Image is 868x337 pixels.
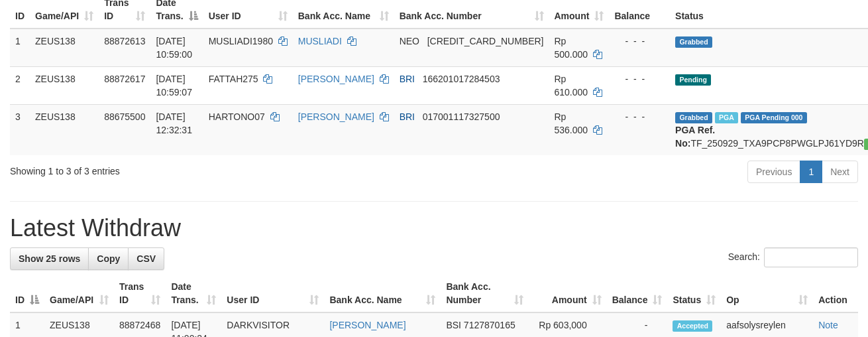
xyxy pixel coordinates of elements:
[298,74,374,84] a: [PERSON_NAME]
[298,36,342,46] a: MUSLIADI
[209,111,265,122] span: HARTONO07
[673,320,712,332] span: Accepted
[614,110,665,123] div: - - -
[427,36,544,46] span: Copy 5859457168856576 to clipboard
[10,215,858,241] h1: Latest Withdraw
[818,320,838,330] a: Note
[329,320,406,330] a: [PERSON_NAME]
[800,161,822,183] a: 1
[166,275,221,312] th: Date Trans.: activate to sort column ascending
[209,74,258,84] span: FATTAH275
[156,111,192,135] span: [DATE] 12:32:31
[555,74,588,98] span: Rp 610.000
[104,111,145,122] span: 88675500
[764,247,858,267] input: Search:
[400,111,415,122] span: BRI
[44,275,114,312] th: Game/API: activate to sort column ascending
[221,275,324,312] th: User ID: activate to sort column ascending
[400,74,415,84] span: BRI
[128,247,164,270] a: CSV
[555,111,588,135] span: Rp 536.000
[555,36,588,60] span: Rp 500.000
[715,112,738,123] span: Marked by aaftrukkakada
[10,29,30,67] td: 1
[97,253,120,264] span: Copy
[728,247,858,267] label: Search:
[721,275,813,312] th: Op: activate to sort column ascending
[104,36,145,46] span: 88872613
[10,275,44,312] th: ID: activate to sort column descending
[209,36,273,46] span: MUSLIADI1980
[10,159,352,178] div: Showing 1 to 3 of 3 entries
[30,29,99,67] td: ZEUS138
[423,74,500,84] span: Copy 166201017284503 to clipboard
[114,275,166,312] th: Trans ID: activate to sort column ascending
[156,74,192,98] span: [DATE] 10:59:07
[30,66,99,104] td: ZEUS138
[446,320,461,330] span: BSI
[441,275,529,312] th: Bank Acc. Number: activate to sort column ascending
[10,247,89,270] a: Show 25 rows
[423,111,500,122] span: Copy 017001117327500 to clipboard
[607,275,668,312] th: Balance: activate to sort column ascending
[30,104,99,155] td: ZEUS138
[529,275,607,312] th: Amount: activate to sort column ascending
[156,36,192,60] span: [DATE] 10:59:00
[10,104,30,155] td: 3
[675,125,715,149] b: PGA Ref. No:
[675,112,712,123] span: Grabbed
[136,253,156,264] span: CSV
[464,320,515,330] span: Copy 7127870165 to clipboard
[104,74,145,84] span: 88872617
[741,112,807,123] span: PGA Pending
[675,74,711,86] span: Pending
[88,247,129,270] a: Copy
[10,66,30,104] td: 2
[813,275,858,312] th: Action
[614,72,665,86] div: - - -
[675,36,712,48] span: Grabbed
[324,275,441,312] th: Bank Acc. Name: activate to sort column ascending
[298,111,374,122] a: [PERSON_NAME]
[19,253,80,264] span: Show 25 rows
[400,36,419,46] span: NEO
[614,34,665,48] div: - - -
[747,161,800,183] a: Previous
[667,275,721,312] th: Status: activate to sort column ascending
[822,161,858,183] a: Next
